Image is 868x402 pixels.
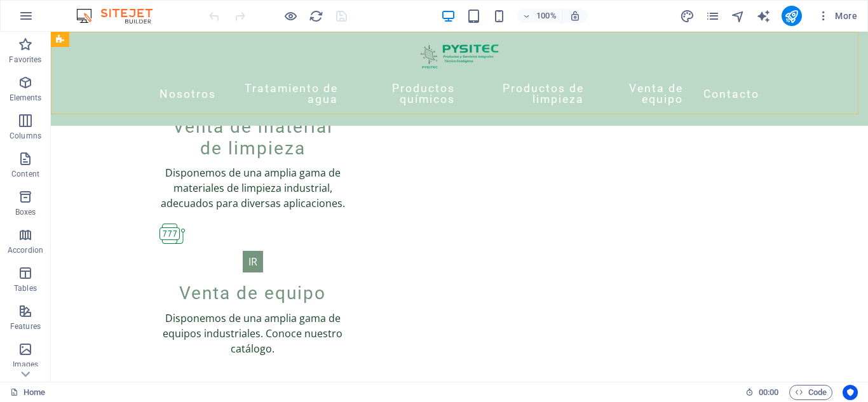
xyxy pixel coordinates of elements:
span: 00 00 [759,385,778,400]
button: Usercentrics [843,385,858,400]
i: Pages (Ctrl+Alt+S) [705,9,720,23]
button: text_generator [756,8,771,23]
button: publish [782,6,802,26]
i: Reload page [309,9,323,23]
img: Editor Logo [73,8,168,23]
button: 100% [517,8,562,23]
span: : [768,387,770,397]
button: reload [308,8,323,23]
span: More [817,10,857,22]
p: Elements [10,93,42,103]
button: Click here to leave preview mode and continue editing [283,8,298,23]
button: navigator [731,8,746,23]
h6: Session time [745,385,779,400]
p: Favorites [9,55,41,65]
p: Accordion [8,245,43,255]
button: More [812,6,862,26]
i: Publish [784,9,799,23]
i: Navigator [731,9,745,23]
h6: 100% [536,8,557,23]
p: Tables [14,283,37,293]
p: Features [10,321,41,332]
i: Design (Ctrl+Alt+Y) [680,9,695,23]
button: design [680,8,695,23]
p: Images [13,359,39,370]
a: Click to cancel selection. Double-click to open Pages [10,385,45,400]
p: Boxes [15,207,36,217]
p: Columns [10,131,41,141]
i: AI Writer [756,9,771,23]
span: Code [795,385,827,400]
button: Code [789,385,832,400]
button: pages [705,8,721,23]
i: On resize automatically adjust zoom level to fit chosen device. [569,10,581,22]
p: Content [11,169,39,179]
